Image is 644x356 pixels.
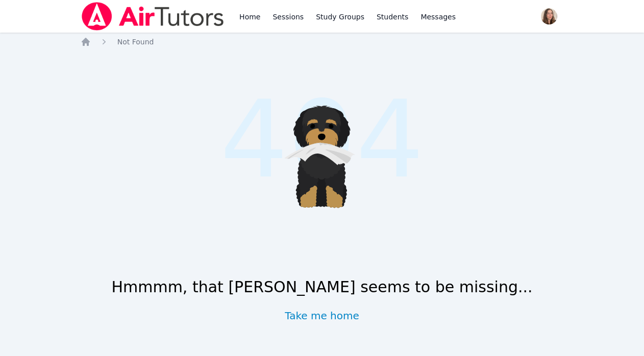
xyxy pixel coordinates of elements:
span: 404 [220,60,424,220]
img: Air Tutors [81,2,225,31]
span: Messages [420,12,456,22]
a: Not Found [117,37,154,47]
span: Not Found [117,38,154,46]
nav: Breadcrumb [81,37,564,47]
h1: Hmmmm, that [PERSON_NAME] seems to be missing... [111,278,532,296]
a: Take me home [285,309,359,323]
